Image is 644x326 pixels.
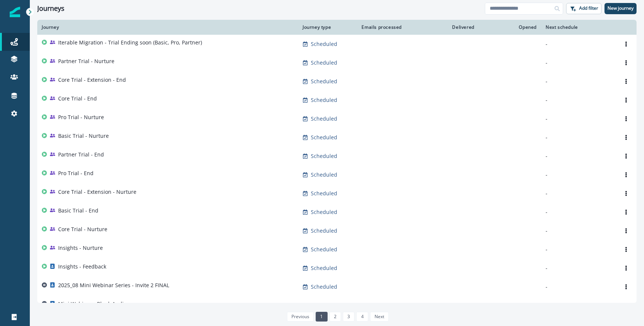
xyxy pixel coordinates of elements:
[546,24,611,30] div: Next schedule
[546,96,611,104] p: -
[58,188,136,196] p: Core Trial - Extension - Nurture
[620,225,632,236] button: Options
[37,109,637,128] a: Pro Trial - NurtureScheduled--Options
[620,38,632,50] button: Options
[546,40,611,48] p: -
[37,165,637,184] a: Pro Trial - EndScheduled--Options
[37,91,637,109] a: Core Trial - EndScheduled--Options
[620,244,632,255] button: Options
[311,171,337,178] p: Scheduled
[620,57,632,68] button: Options
[58,132,109,140] p: Basic Trial - Nurture
[620,94,632,106] button: Options
[58,244,103,252] p: Insights - Nurture
[311,208,337,216] p: Scheduled
[10,7,20,17] img: Inflection
[37,72,637,91] a: Core Trial - Extension - EndScheduled--Options
[311,302,337,309] p: Scheduled
[620,169,632,180] button: Options
[311,96,337,104] p: Scheduled
[620,263,632,274] button: Options
[37,203,637,221] a: Basic Trial - EndScheduled--Options
[546,302,611,309] p: -
[285,312,389,322] ul: Pagination
[303,24,350,30] div: Journey type
[620,132,632,143] button: Options
[37,296,637,315] a: Mini Webinar - Blank AudienceScheduled--Options
[58,58,114,65] p: Partner Trial - Nurture
[311,78,337,85] p: Scheduled
[546,115,611,122] p: -
[546,227,611,235] p: -
[546,152,611,160] p: -
[37,53,637,72] a: Partner Trial - NurtureScheduled--Options
[546,246,611,253] p: -
[311,227,337,235] p: Scheduled
[343,312,354,322] a: Page 3
[620,300,632,311] button: Options
[546,59,611,66] p: -
[620,188,632,199] button: Options
[546,171,611,178] p: -
[607,6,634,11] p: New journey
[546,134,611,141] p: -
[316,312,327,322] a: Page 1 is your current page
[37,221,637,240] a: Core Trial - NurtureScheduled--Options
[620,281,632,292] button: Options
[311,190,337,197] p: Scheduled
[58,226,107,233] p: Core Trial - Nurture
[37,240,637,259] a: Insights - NurtureScheduled--Options
[566,3,602,14] button: Add filter
[483,24,537,30] div: Opened
[311,40,337,48] p: Scheduled
[58,282,169,289] p: 2025_08 Mini Webinar Series - Invite 2 FINAL
[311,246,337,253] p: Scheduled
[58,76,126,84] p: Core Trial - Extension - End
[546,208,611,216] p: -
[311,152,337,160] p: Scheduled
[546,190,611,197] p: -
[58,263,106,270] p: Insights - Feedback
[37,147,637,165] a: Partner Trial - EndScheduled--Options
[37,128,637,147] a: Basic Trial - NurtureScheduled--Options
[58,95,97,102] p: Core Trial - End
[311,283,337,291] p: Scheduled
[546,283,611,291] p: -
[37,277,637,296] a: 2025_08 Mini Webinar Series - Invite 2 FINALScheduled--Options
[620,207,632,218] button: Options
[37,184,637,203] a: Core Trial - Extension - NurtureScheduled--Options
[42,24,294,30] div: Journey
[37,259,637,277] a: Insights - FeedbackScheduled--Options
[58,151,104,158] p: Partner Trial - End
[58,300,136,308] p: Mini Webinar - Blank Audience
[604,3,637,14] button: New journey
[356,312,368,322] a: Page 4
[37,35,637,53] a: Iterable Migration - Trial Ending soon (Basic, Pro, Partner)Scheduled--Options
[546,78,611,85] p: -
[311,59,337,66] p: Scheduled
[546,264,611,272] p: -
[311,115,337,122] p: Scheduled
[620,150,632,162] button: Options
[37,4,64,13] h1: Journeys
[311,134,337,141] p: Scheduled
[411,24,474,30] div: Delivered
[620,76,632,87] button: Options
[359,24,402,30] div: Emails processed
[620,113,632,124] button: Options
[58,170,94,177] p: Pro Trial - End
[58,207,98,214] p: Basic Trial - End
[329,312,341,322] a: Page 2
[58,39,202,46] p: Iterable Migration - Trial Ending soon (Basic, Pro, Partner)
[370,312,389,322] a: Next page
[311,264,337,272] p: Scheduled
[58,114,104,121] p: Pro Trial - Nurture
[579,6,598,11] p: Add filter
